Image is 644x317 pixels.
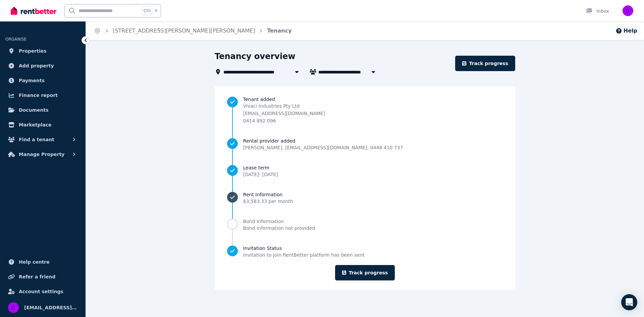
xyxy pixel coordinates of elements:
[227,218,503,231] a: Bond InformationBond information not provided
[5,118,80,131] a: Marketplace
[243,144,403,151] span: [PERSON_NAME] , [EMAIL_ADDRESS][DOMAIN_NAME] , 0448 410 737
[243,218,315,225] span: Bond Information
[227,96,503,124] a: Tenant addedVivaci Industries Pty Ltd[EMAIL_ADDRESS][DOMAIN_NAME]0414 892 096
[19,258,50,266] span: Help centre
[19,287,63,296] span: Account settings
[243,96,503,103] span: Tenant added
[243,103,325,109] p: Vivaci Industries Pty Ltd
[5,37,26,42] span: ORGANISE
[113,28,255,34] a: [STREET_ADDRESS][PERSON_NAME][PERSON_NAME]
[227,164,503,178] a: Lease term[DATE]- [DATE]
[267,28,291,34] a: Tenancy
[19,106,49,114] span: Documents
[19,47,47,55] span: Properties
[455,56,515,71] a: Track progress
[8,302,19,313] img: dalrympleroad399@gmail.com
[615,27,637,35] button: Help
[243,245,365,252] span: Invitation Status
[243,164,278,171] span: Lease term
[155,8,157,13] span: k
[623,5,633,16] img: dalrympleroad399@gmail.com
[11,6,56,16] img: RentBetter
[19,150,64,158] span: Manage Property
[86,21,300,40] nav: Breadcrumb
[621,294,637,310] div: Open Intercom Messenger
[243,138,403,144] span: Rental provider added
[5,148,80,161] button: Manage Property
[243,252,365,258] span: Invitation to join RentBetter platform has been sent
[19,273,55,281] span: Refer a friend
[5,285,80,298] a: Account settings
[243,110,325,117] p: [EMAIL_ADDRESS][DOMAIN_NAME]
[227,96,503,258] nav: Progress
[215,51,296,62] h1: Tenancy overview
[243,118,276,123] span: 0414 892 096
[5,270,80,283] a: Refer a friend
[19,76,45,85] span: Payments
[5,74,80,87] a: Payments
[24,304,77,312] span: [EMAIL_ADDRESS][DOMAIN_NAME]
[5,59,80,72] a: Add property
[243,199,293,204] span: $3,583.33 per month
[5,255,80,269] a: Help centre
[19,91,58,99] span: Finance report
[5,103,80,117] a: Documents
[227,138,503,151] a: Rental provider added[PERSON_NAME], [EMAIL_ADDRESS][DOMAIN_NAME], 0448 410 737
[335,265,395,280] a: Track progress
[5,44,80,58] a: Properties
[586,8,609,14] div: Inbox
[142,6,152,15] span: Ctrl
[5,89,80,102] a: Finance report
[243,225,315,231] div: Bond information not provided
[243,191,293,198] span: Rent Information
[243,172,278,177] span: [DATE] - [DATE]
[19,136,54,144] span: Find a tenant
[19,62,54,70] span: Add property
[227,245,503,258] a: Invitation StatusInvitation to join RentBetter platform has been sent
[227,191,503,205] a: Rent Information$3,583.33 per month
[19,121,51,129] span: Marketplace
[5,133,80,146] button: Find a tenant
